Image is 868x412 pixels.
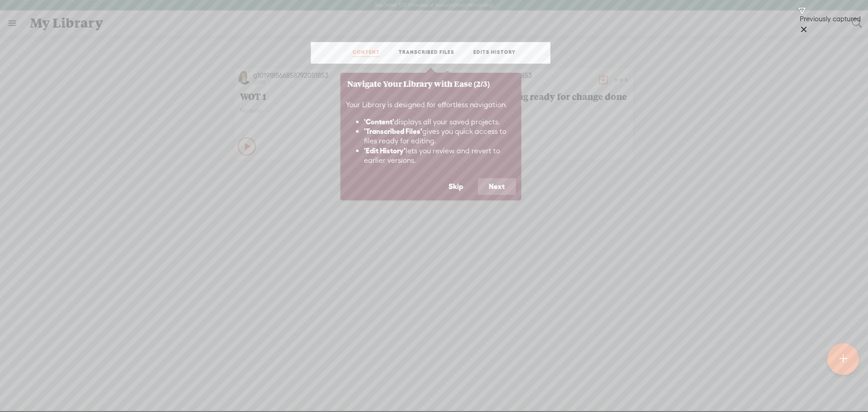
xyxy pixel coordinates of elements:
li: gives you quick access to files ready for editing. [364,127,516,146]
a: EDITS HISTORY [473,49,516,57]
b: 'Edit History' [364,147,406,155]
a: TRANSCRIBED FILES [399,49,454,57]
li: lets you review and revert to earlier versions. [364,146,516,166]
button: Next [478,178,516,195]
div: Your Library is designed for effortless navigation. [340,95,521,178]
b: 'Transcribed Files' [364,127,422,135]
a: CONTENT [353,49,380,57]
h3: Navigate Your Library with Ease (2/3) [347,80,514,88]
li: displays all your saved projects. [364,117,516,127]
button: Skip [438,178,474,195]
b: 'Content' [364,118,394,126]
